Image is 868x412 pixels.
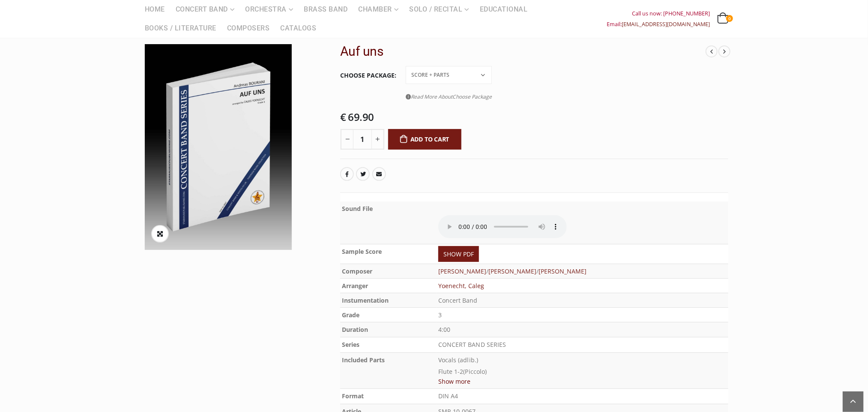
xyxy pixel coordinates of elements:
[140,19,221,38] a: Books / Literature
[222,19,275,38] a: Composers
[356,167,370,181] a: Twitter
[607,8,710,19] div: Call us now: [PHONE_NUMBER]
[539,267,587,275] a: [PERSON_NAME]
[438,324,727,336] p: 4:00
[353,129,372,150] input: Product quantity
[371,129,384,150] button: +
[342,267,372,275] b: Composer
[438,282,484,290] a: Yoenecht, Caleg
[726,15,733,22] span: 0
[340,110,346,124] span: €
[372,167,386,181] a: Email
[342,296,389,304] b: Instumentation
[452,93,492,100] span: Choose Package
[437,307,728,322] td: 3
[388,129,461,150] button: Add to cart
[275,19,322,38] a: Catalogs
[437,293,728,307] td: Concert Band
[342,311,359,319] b: Grade
[342,325,368,334] b: Duration
[340,66,396,84] label: Choose Package
[622,21,710,28] a: [EMAIL_ADDRESS][DOMAIN_NAME]
[438,339,727,351] p: CONCERT BAND SERIES
[438,267,486,275] a: [PERSON_NAME]
[488,267,536,275] a: [PERSON_NAME]
[342,204,373,213] b: Sound File
[340,244,437,264] th: Sample Score
[342,340,359,349] b: Series
[340,110,374,124] bdi: 69.90
[342,282,368,290] b: Arranger
[406,91,492,102] a: Read More AboutChoose Package
[340,167,354,181] a: Facebook
[438,391,727,402] p: DIN A4
[438,246,479,262] a: SHOW PDF
[340,44,706,59] h2: Auf uns
[438,376,470,387] button: Show more
[607,19,710,30] div: Email:
[342,392,364,400] b: Format
[341,129,353,150] button: -
[342,356,385,364] b: Included Parts
[437,264,728,278] td: / /
[145,44,292,250] img: SMP-10-0067 3D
